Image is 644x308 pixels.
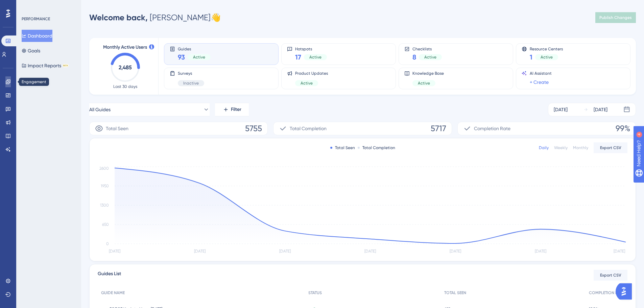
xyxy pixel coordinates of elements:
[358,145,395,150] div: Total Completion
[245,123,262,134] span: 5755
[599,15,632,20] span: Publish Changes
[194,249,206,254] tspan: [DATE]
[290,124,327,133] span: Total Completion
[106,124,128,133] span: Total Seen
[295,52,301,62] span: 17
[594,105,607,114] div: [DATE]
[431,123,446,134] span: 5717
[589,290,624,295] span: COMPLETION RATE
[22,60,69,72] button: Impact ReportsBETA
[418,80,430,86] span: Active
[16,2,42,10] span: Need Help?
[178,71,204,76] span: Surveys
[109,249,120,254] tspan: [DATE]
[100,203,109,208] tspan: 1300
[412,71,444,76] span: Knowledge Base
[119,64,132,71] text: 2,485
[530,71,552,76] span: AI Assistant
[22,30,52,42] button: Dashboard
[594,270,627,281] button: Export CSV
[412,52,416,62] span: 8
[89,105,111,114] span: All Guides
[595,12,636,23] button: Publish Changes
[539,145,549,150] div: Daily
[594,142,627,153] button: Export CSV
[113,84,137,89] span: Last 30 days
[178,52,185,62] span: 93
[295,46,327,51] span: Hotspots
[63,64,69,67] div: BETA
[308,290,322,295] span: STATUS
[22,45,40,57] button: Goals
[106,241,109,246] tspan: 0
[412,46,442,51] span: Checklists
[193,54,205,60] span: Active
[89,12,221,23] div: [PERSON_NAME] 👋
[530,52,532,62] span: 1
[279,249,291,254] tspan: [DATE]
[47,3,49,9] div: 4
[98,270,121,281] span: Guides List
[231,105,241,114] span: Filter
[89,13,148,22] span: Welcome back,
[614,249,625,254] tspan: [DATE]
[178,46,211,51] span: Guides
[535,249,546,254] tspan: [DATE]
[309,54,321,60] span: Active
[22,16,50,22] div: PERFORMANCE
[554,145,568,150] div: Weekly
[530,78,549,86] a: + Create
[301,80,313,86] span: Active
[183,80,199,86] span: Inactive
[541,54,553,60] span: Active
[330,145,355,150] div: Total Seen
[444,290,466,295] span: TOTAL SEEN
[616,281,636,302] iframe: UserGuiding AI Assistant Launcher
[89,103,210,116] button: All Guides
[600,273,621,278] span: Export CSV
[215,103,249,116] button: Filter
[554,105,568,114] div: [DATE]
[364,249,376,254] tspan: [DATE]
[101,184,109,188] tspan: 1950
[424,54,436,60] span: Active
[616,123,630,134] span: 99%
[530,46,563,51] span: Resource Centers
[101,290,125,295] span: GUIDE NAME
[99,166,109,171] tspan: 2600
[102,222,109,227] tspan: 650
[600,145,621,150] span: Export CSV
[474,124,510,133] span: Completion Rate
[573,145,588,150] div: Monthly
[450,249,461,254] tspan: [DATE]
[103,43,147,51] span: Monthly Active Users
[295,71,328,76] span: Product Updates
